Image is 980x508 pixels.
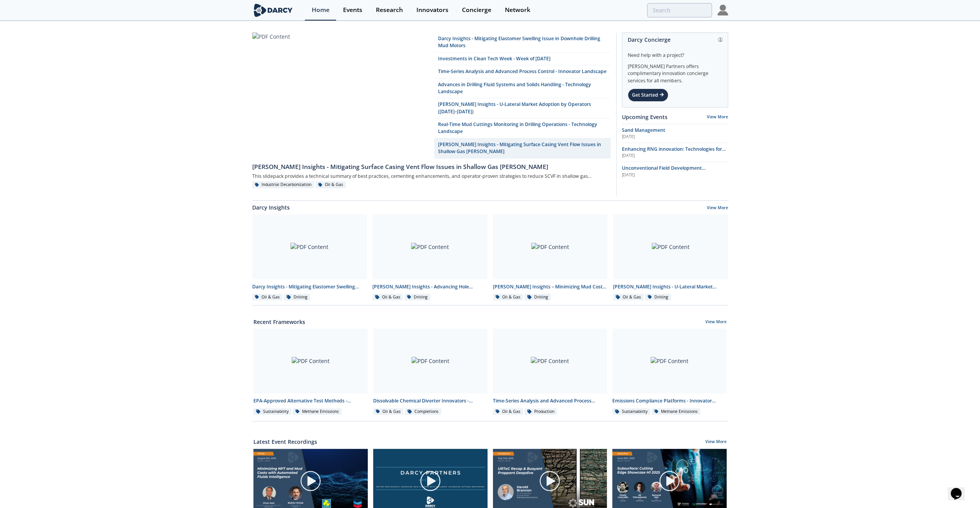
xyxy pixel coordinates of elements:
[284,294,310,301] div: Drilling
[705,439,727,446] a: View More
[343,7,362,13] div: Events
[622,172,728,178] div: [DATE]
[622,146,728,159] a: Enhancing RNG innovation: Technologies for Sustainable Energy [DATE]
[316,181,346,188] div: Oil & Gas
[252,162,611,172] div: [PERSON_NAME] Insights - Mitigating Surface Casing Vent Flow Issues in Shallow Gas [PERSON_NAME]
[628,59,722,84] div: [PERSON_NAME] Partners offers complimentary innovation concierge services for all members.
[652,408,701,415] div: Methane Emissions
[490,329,610,416] a: PDF Content Time-Series Analysis and Advanced Process Control - Innovator Landscape Oil & Gas Pro...
[613,283,728,290] div: [PERSON_NAME] Insights - U-Lateral Market Adoption by Operators ([DATE]–[DATE])
[610,214,731,301] a: PDF Content [PERSON_NAME] Insights - U-Lateral Market Adoption by Operators ([DATE]–[DATE]) Oil &...
[493,283,608,290] div: [PERSON_NAME] Insights – Minimizing Mud Costs with Automated Fluids Intelligence
[420,470,441,492] img: play-chapters-gray.svg
[622,153,728,159] div: [DATE]
[645,294,671,301] div: Drilling
[434,98,611,118] a: [PERSON_NAME] Insights - U-Lateral Market Adoption by Operators ([DATE]–[DATE])
[505,7,530,13] div: Network
[404,294,431,301] div: Drilling
[370,329,490,416] a: PDF Content Dissolvable Chemical Diverter Innovators - Innovator Landscape Oil & Gas Completions
[253,318,305,326] a: Recent Frameworks
[612,408,650,415] div: Sustainability
[252,3,294,17] img: logo-wide.svg
[948,477,972,500] iframe: chat widget
[251,329,370,416] a: PDF Content EPA-Approved Alternative Test Methods - Innovator Comparison Sustainability Methane E...
[372,283,487,290] div: [PERSON_NAME] Insights - Advancing Hole Cleaning with Automated Cuttings Monitoring
[628,89,668,102] div: Get Started
[434,53,611,65] a: Investments in Clean Tech Week - Week of [DATE]
[613,294,644,301] div: Oil & Gas
[434,32,611,53] a: Darcy Insights - Mitigating Elastomer Swelling Issue in Downhole Drilling Mud Motors
[622,113,667,121] a: Upcoming Events
[628,46,722,59] div: Need help with a project?
[252,294,283,301] div: Oil & Gas
[705,319,727,326] a: View More
[622,127,728,140] a: Sand Management [DATE]
[493,294,523,301] div: Oil & Gas
[717,5,728,15] img: Profile
[252,172,611,181] div: This slidepack provides a technical summary of best practices, cementing enhancements, and operat...
[434,65,611,78] a: Time-Series Analysis and Advanced Process Control - Innovator Landscape
[252,181,314,188] div: Industrial Decarbonization
[293,408,342,415] div: Methane Emissions
[434,138,611,159] a: [PERSON_NAME] Insights - Mitigating Surface Casing Vent Flow Issues in Shallow Gas [PERSON_NAME]
[539,470,560,492] img: play-chapters-gray.svg
[612,397,727,404] div: Emissions Compliance Platforms - Innovator Comparison
[312,7,329,13] div: Home
[376,7,403,13] div: Research
[610,329,729,416] a: PDF Content Emissions Compliance Platforms - Innovator Comparison Sustainability Methane Emissions
[718,38,722,42] img: information.svg
[622,134,728,140] div: [DATE]
[462,7,491,13] div: Concierge
[622,146,726,159] span: Enhancing RNG innovation: Technologies for Sustainable Energy
[622,127,665,133] span: Sand Management
[253,438,317,446] a: Latest Event Recordings
[707,205,728,212] a: View More
[416,7,448,13] div: Innovators
[372,294,403,301] div: Oil & Gas
[253,397,368,404] div: EPA-Approved Alternative Test Methods - Innovator Comparison
[647,3,712,17] input: Advanced Search
[434,78,611,99] a: Advances in Drilling Fluid Systems and Solids Handling - Technology Landscape
[405,408,441,415] div: Completions
[370,214,490,301] a: PDF Content [PERSON_NAME] Insights - Advancing Hole Cleaning with Automated Cuttings Monitoring O...
[434,118,611,138] a: Real-Time Mud Cuttings Monitoring in Drilling Operations - Technology Landscape
[707,114,728,119] a: View More
[659,470,680,492] img: play-chapters-gray.svg
[300,470,321,492] img: play-chapters-gray.svg
[525,408,557,415] div: Production
[252,159,611,172] a: [PERSON_NAME] Insights - Mitigating Surface Casing Vent Flow Issues in Shallow Gas [PERSON_NAME]
[622,165,706,186] span: Unconventional Field Development Optimization through Geochemical Fingerprinting Technology
[493,408,523,415] div: Oil & Gas
[525,294,551,301] div: Drilling
[252,203,290,211] a: Darcy Insights
[252,283,367,290] div: Darcy Insights - Mitigating Elastomer Swelling Issue in Downhole Drilling Mud Motors
[373,408,404,415] div: Oil & Gas
[373,397,487,404] div: Dissolvable Chemical Diverter Innovators - Innovator Landscape
[253,408,291,415] div: Sustainability
[250,214,370,301] a: PDF Content Darcy Insights - Mitigating Elastomer Swelling Issue in Downhole Drilling Mud Motors ...
[622,165,728,178] a: Unconventional Field Development Optimization through Geochemical Fingerprinting Technology [DATE]
[490,214,611,301] a: PDF Content [PERSON_NAME] Insights – Minimizing Mud Costs with Automated Fluids Intelligence Oil ...
[628,33,722,46] div: Darcy Concierge
[493,397,607,404] div: Time-Series Analysis and Advanced Process Control - Innovator Landscape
